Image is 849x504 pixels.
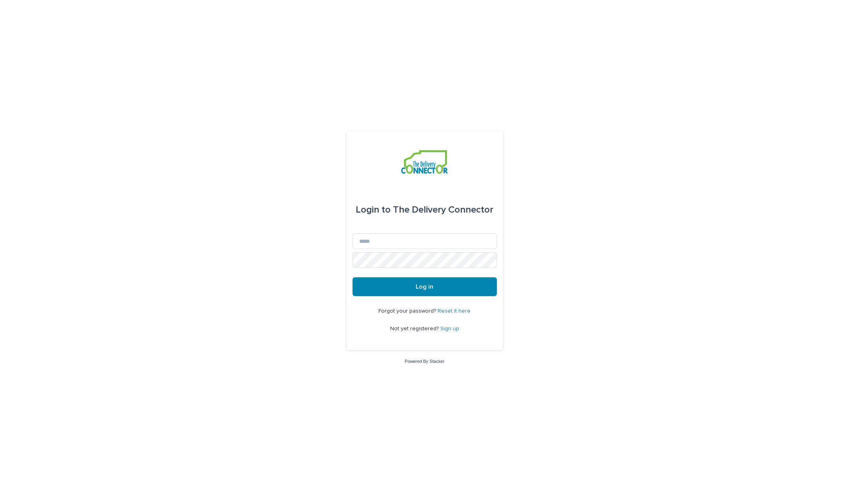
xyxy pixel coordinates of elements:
[401,150,448,174] img: aCWQmA6OSGG0Kwt8cj3c
[390,326,440,331] span: Not yet registered?
[438,308,471,314] a: Reset it here
[405,359,444,364] a: Powered By Stacker
[416,284,433,290] span: Log in
[440,326,459,331] a: Sign up
[378,308,438,314] span: Forgot your password?
[353,277,497,296] button: Log in
[356,199,493,221] div: The Delivery Connector
[356,205,391,215] span: Login to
